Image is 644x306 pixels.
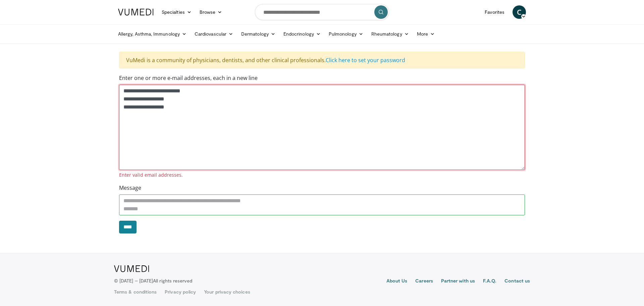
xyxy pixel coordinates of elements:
[114,265,149,272] img: VuMedi Logo
[279,27,325,41] a: Endocrinology
[326,56,405,64] a: Click here to set your password
[481,5,508,19] a: Favorites
[114,289,157,295] a: Terms & conditions
[114,277,193,284] p: © [DATE] – [DATE]
[204,289,250,295] a: Your privacy choices
[196,5,226,19] a: Browse
[119,52,525,69] div: VuMedi is a community of physicians, dentists, and other clinical professionals.
[158,5,196,19] a: Specialties
[119,171,525,178] div: Enter valid email addresses.
[367,27,413,41] a: Rheumatology
[237,27,279,41] a: Dermatology
[513,5,526,19] a: C
[119,74,258,82] label: Enter one or more e-mail addresses, each in a new line
[255,4,389,20] input: Search topics, interventions
[325,27,367,41] a: Pulmonology
[386,277,408,286] a: About Us
[415,277,433,286] a: Careers
[413,27,439,41] a: More
[165,289,196,295] a: Privacy policy
[504,277,530,286] a: Contact us
[118,9,154,15] img: VuMedi Logo
[153,278,192,283] span: All rights reserved
[119,184,141,192] label: Message
[191,27,237,41] a: Cardiovascular
[483,277,496,286] a: F.A.Q.
[441,277,475,286] a: Partner with us
[114,27,191,41] a: Allergy, Asthma, Immunology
